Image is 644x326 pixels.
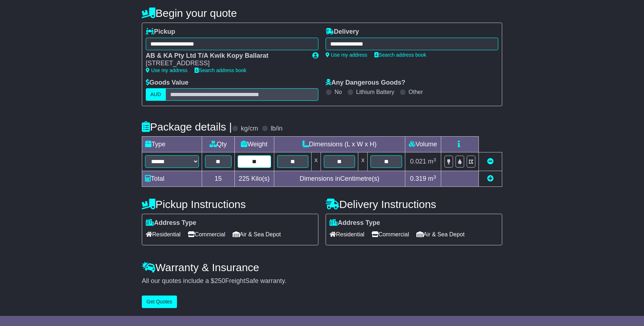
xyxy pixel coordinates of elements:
span: 0.319 [410,175,426,182]
span: 250 [214,277,225,284]
label: No [335,89,342,95]
span: Residential [330,229,364,240]
span: Residential [146,229,181,240]
td: Weight [234,137,274,152]
div: All our quotes include a $ FreightSafe warranty. [142,277,502,285]
a: Add new item [487,175,494,182]
button: Get Quotes [142,296,177,308]
span: Commercial [188,229,225,240]
label: Goods Value [146,79,188,87]
a: Use my address [146,67,187,73]
td: Total [142,171,202,187]
td: x [358,152,368,171]
label: Delivery [326,28,359,36]
span: Air & Sea Depot [416,229,465,240]
a: Remove this item [487,158,494,165]
label: Other [409,89,423,95]
td: Qty [202,137,235,152]
span: Commercial [372,229,409,240]
label: Any Dangerous Goods? [326,79,405,87]
a: Search address book [195,67,246,73]
td: x [312,152,321,171]
label: kg/cm [241,125,258,133]
td: Dimensions (L x W x H) [274,137,405,152]
td: 15 [202,171,235,187]
label: Address Type [330,219,380,227]
h4: Warranty & Insurance [142,261,502,273]
a: Use my address [326,52,367,58]
span: m [428,175,436,182]
span: Air & Sea Depot [233,229,281,240]
h4: Begin your quote [142,7,502,19]
label: Address Type [146,219,196,227]
span: 225 [239,175,249,182]
label: lb/in [271,125,283,133]
label: Lithium Battery [356,89,395,95]
div: [STREET_ADDRESS] [146,60,305,67]
td: Type [142,137,202,152]
sup: 3 [433,174,436,180]
label: AUD [146,88,166,101]
label: Pickup [146,28,175,36]
td: Volume [405,137,441,152]
a: Search address book [374,52,426,58]
h4: Package details | [142,121,232,133]
td: Dimensions in Centimetre(s) [274,171,405,187]
span: m [428,158,436,165]
td: Kilo(s) [234,171,274,187]
span: 0.021 [410,158,426,165]
div: AB & KA Pty Ltd T/A Kwik Kopy Ballarat [146,52,305,60]
h4: Delivery Instructions [326,198,502,210]
h4: Pickup Instructions [142,198,318,210]
sup: 3 [433,157,436,162]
